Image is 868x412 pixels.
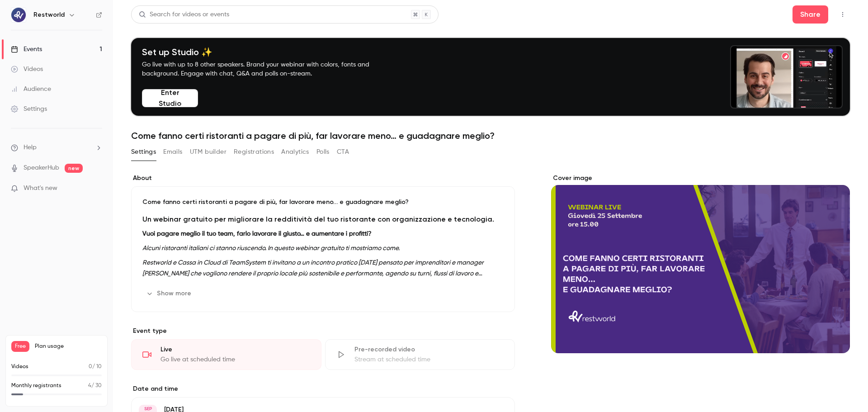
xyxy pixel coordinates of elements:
span: Plan usage [35,343,102,350]
div: Settings [11,104,47,114]
div: Videos [11,65,43,74]
div: Audience [11,85,51,94]
p: Event type [131,327,515,336]
button: Share [793,5,828,24]
button: Analytics [281,145,309,159]
em: Restworld e Cassa in Cloud di TeamSystem ti invitano a un incontro pratico [DATE] pensato per imp... [142,260,484,288]
span: Free [11,341,29,352]
p: / 30 [88,382,102,390]
h6: Restworld [33,10,65,19]
div: Pre-recorded video [354,345,504,354]
p: Monthly registrants [11,382,61,390]
span: Help [24,143,37,152]
button: UTM builder [190,145,226,159]
p: Come fanno certi ristoranti a pagare di più, far lavorare meno… e guadagnare meglio? [142,198,504,207]
h1: Come fanno certi ristoranti a pagare di più, far lavorare meno… e guadagnare meglio? [131,130,850,141]
div: Pre-recorded videoStream at scheduled time [325,339,515,370]
div: Go live at scheduled time [160,355,310,364]
div: SEP [140,406,156,412]
button: Polls [316,145,330,159]
p: / 10 [89,363,102,371]
div: Search for videos or events [139,10,229,19]
div: LiveGo live at scheduled time [131,339,321,370]
h2: Un webinar gratuito per migliorare la redditività del tuo ristorante con organizzazione e tecnolo... [142,214,504,225]
p: Videos [11,363,28,371]
div: Stream at scheduled time [354,355,504,364]
label: Cover image [551,174,850,183]
section: Cover image [551,174,850,353]
li: help-dropdown-opener [11,143,102,152]
p: Go live with up to 8 other speakers. Brand your webinar with colors, fonts and background. Engage... [142,60,391,78]
button: Settings [131,145,156,159]
button: CTA [337,145,349,159]
em: Alcuni ristoranti italiani ci stanno riuscendo. In questo webinar gratuito ti mostriamo come. [142,245,400,251]
button: Emails [163,145,182,159]
a: SpeakerHub [24,163,59,173]
label: About [131,174,515,183]
span: What's new [24,184,57,193]
iframe: Noticeable Trigger [91,185,102,193]
span: new [65,164,83,173]
div: Events [11,45,42,54]
img: Restworld [11,8,26,22]
strong: Vuoi pagare meglio il tuo team, farlo lavorare il giusto… e aumentare i profitti? [142,231,372,237]
h4: Set up Studio ✨ [142,47,391,57]
div: Live [160,345,310,354]
span: 4 [88,383,91,388]
button: Enter Studio [142,89,198,107]
button: Show more [142,286,197,301]
label: Date and time [131,384,515,393]
span: 0 [89,364,92,369]
button: Registrations [234,145,274,159]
